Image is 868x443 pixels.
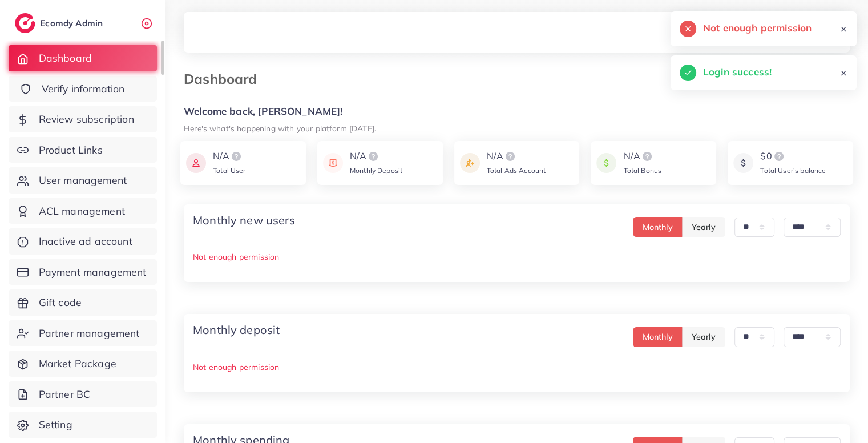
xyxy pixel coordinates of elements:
[40,18,106,29] h2: Ecomdy Admin
[9,198,157,224] a: ACL management
[772,150,786,163] img: logo
[193,250,841,264] p: Not enough permission
[39,356,116,371] span: Market Package
[9,76,157,102] a: Verify information
[503,150,517,163] img: logo
[9,381,157,408] a: Partner BC
[460,150,480,176] img: icon payment
[42,82,125,96] span: Verify information
[39,326,140,341] span: Partner management
[703,21,812,35] h5: Not enough permission
[633,327,683,347] button: Monthly
[39,173,127,188] span: User management
[633,217,683,237] button: Monthly
[9,351,157,377] a: Market Package
[39,295,82,310] span: Gift code
[15,13,35,33] img: logo
[193,360,841,374] p: Not enough permission
[9,259,157,285] a: Payment management
[760,166,826,175] span: Total User’s balance
[323,150,343,176] img: icon payment
[184,123,376,133] small: Here's what's happening with your platform [DATE].
[15,13,106,33] a: logoEcomdy Admin
[213,166,246,175] span: Total User
[760,150,826,163] div: $0
[193,214,295,227] h4: Monthly new users
[39,112,134,127] span: Review subscription
[9,106,157,132] a: Review subscription
[350,166,402,175] span: Monthly Deposit
[213,150,246,163] div: N/A
[596,150,616,176] img: icon payment
[229,150,243,163] img: logo
[39,265,147,280] span: Payment management
[703,65,772,79] h5: Login success!
[39,51,92,66] span: Dashboard
[184,71,266,87] h3: Dashboard
[366,150,380,163] img: logo
[682,327,725,347] button: Yearly
[487,150,546,163] div: N/A
[9,137,157,163] a: Product Links
[640,150,654,163] img: logo
[9,45,157,71] a: Dashboard
[39,143,103,158] span: Product Links
[623,150,661,163] div: N/A
[682,217,725,237] button: Yearly
[623,166,661,175] span: Total Bonus
[9,167,157,194] a: User management
[9,320,157,347] a: Partner management
[9,289,157,316] a: Gift code
[39,387,91,402] span: Partner BC
[39,204,125,219] span: ACL management
[9,228,157,255] a: Inactive ad account
[186,150,206,176] img: icon payment
[487,166,546,175] span: Total Ads Account
[39,234,132,249] span: Inactive ad account
[733,150,753,176] img: icon payment
[9,412,157,438] a: Setting
[39,417,72,432] span: Setting
[184,106,850,118] h5: Welcome back, [PERSON_NAME]!
[350,150,402,163] div: N/A
[193,323,280,337] h4: Monthly deposit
